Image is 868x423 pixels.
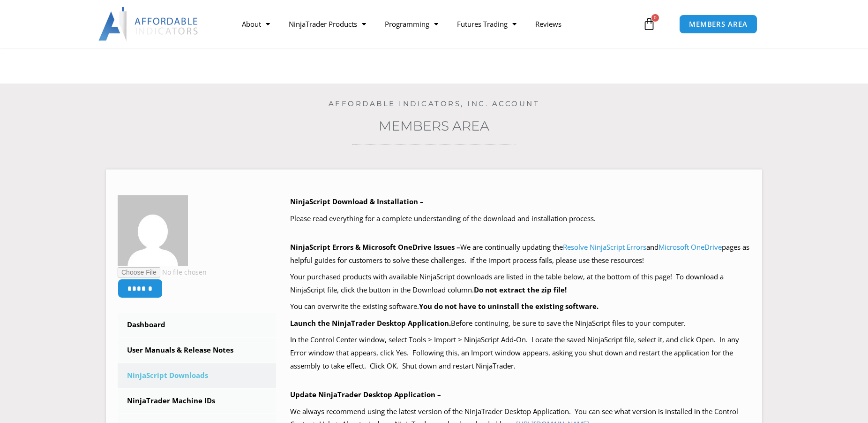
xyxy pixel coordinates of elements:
[290,300,751,313] p: You can overwrite the existing software.
[563,242,646,252] a: Resolve NinjaScript Errors
[651,14,659,22] span: 0
[526,13,571,35] a: Reviews
[658,242,722,252] a: Microsoft OneDrive
[279,13,375,35] a: NinjaTrader Products
[629,10,670,38] a: 0
[290,333,751,373] p: In the Control Center window, select Tools > Import > NinjaScript Add-On. Locate the saved NinjaS...
[118,389,276,413] a: NinjaTrader Machine IDs
[118,338,276,362] a: User Manuals & Release Notes
[290,318,451,328] b: Launch the NinjaTrader Desktop Application.
[118,195,188,266] img: 38d757ba46ef542b69ad683e06873df77a77944f2e9aab1c4366dea1b9c51478
[290,242,460,252] b: NinjaScript Errors & Microsoft OneDrive Issues –
[419,301,599,311] b: You do not have to uninstall the existing software.
[474,285,567,294] b: Do not extract the zip file!
[118,363,276,388] a: NinjaScript Downloads
[232,13,640,35] nav: Menu
[290,212,751,225] p: Please read everything for a complete understanding of the download and installation process.
[290,197,424,206] b: NinjaScript Download & Installation –
[232,13,279,35] a: About
[98,7,199,41] img: LogoAI | Affordable Indicators – NinjaTrader
[379,118,489,134] a: Members Area
[290,241,751,267] p: We are continually updating the and pages as helpful guides for customers to solve these challeng...
[329,99,540,108] a: Affordable Indicators, Inc. Account
[375,13,448,35] a: Programming
[290,317,751,330] p: Before continuing, be sure to save the NinjaScript files to your computer.
[448,13,526,35] a: Futures Trading
[290,270,751,297] p: Your purchased products with available NinjaScript downloads are listed in the table below, at th...
[689,21,748,28] span: MEMBERS AREA
[118,313,276,337] a: Dashboard
[290,390,441,399] b: Update NinjaTrader Desktop Application –
[679,15,757,34] a: MEMBERS AREA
